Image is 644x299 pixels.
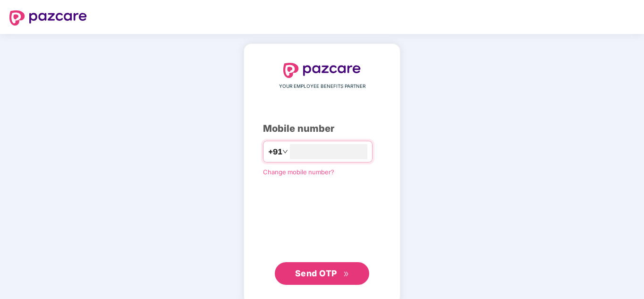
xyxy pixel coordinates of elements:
span: down [282,149,288,154]
span: YOUR EMPLOYEE BENEFITS PARTNER [279,83,365,90]
span: +91 [268,146,282,158]
img: logo [283,63,361,78]
span: Send OTP [295,268,337,278]
button: Send OTPdouble-right [275,262,369,285]
a: Change mobile number? [263,168,334,176]
span: double-right [343,271,349,277]
img: logo [9,10,87,26]
div: Mobile number [263,121,381,136]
